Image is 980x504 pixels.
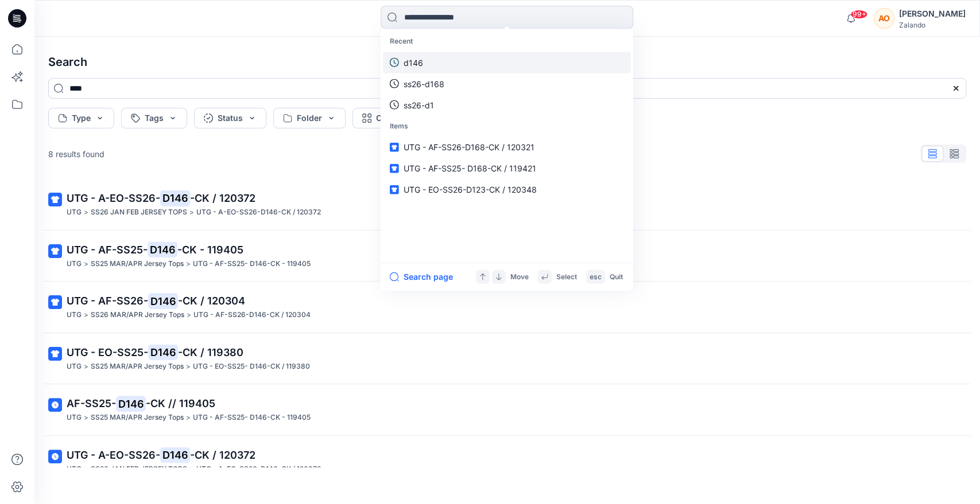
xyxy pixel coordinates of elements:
p: ss26-d168 [404,77,444,89]
p: UTG [67,309,82,321]
a: AF-SS25-D146-CK // 119405UTG>SS25 MAR/APR Jersey Tops>UTG - AF-SS25- D146-CK - 119405 [41,389,973,431]
mark: D146 [148,293,178,309]
p: Select [556,271,577,283]
button: Status [194,108,266,128]
a: UTG - A-EO-SS26-D146-CK / 120372UTG>SS26 JAN FEB JERSEY TOPS>UTG - A-EO-SS26-D146-CK / 120372 [41,183,973,225]
span: -CK / 119380 [178,346,243,358]
div: [PERSON_NAME] [899,7,966,21]
p: 8 results found [48,148,104,160]
p: > [189,206,194,218]
button: Tags [121,108,187,128]
mark: D146 [148,344,178,360]
div: Zalando [899,21,966,29]
p: UTG [67,361,82,373]
p: Move [510,271,529,283]
mark: D146 [116,396,146,412]
span: UTG - AF-SS25- [67,244,148,256]
span: -CK // 119405 [146,397,215,409]
a: UTG - AF-SS26-D168-CK / 120321 [383,136,631,158]
p: > [84,361,88,373]
span: AF-SS25- [67,397,116,409]
mark: D146 [160,447,190,463]
p: > [84,206,88,218]
p: UTG [67,258,82,270]
p: UTG - AF-SS25- D146-CK - 119405 [193,258,311,270]
span: UTG - EO-SS26-D123-CK / 120348 [404,185,537,194]
p: > [84,258,88,270]
span: UTG - AF-SS25- D168-CK / 119421 [404,163,536,173]
span: UTG - AF-SS26- [67,295,148,307]
mark: D146 [148,241,177,257]
a: UTG - AF-SS26-D146-CK / 120304UTG>SS26 MAR/APR Jersey Tops>UTG - AF-SS26-D146-CK / 120304 [41,286,973,328]
a: UTG - AF-SS25-D146-CK - 119405UTG>SS25 MAR/APR Jersey Tops>UTG - AF-SS25- D146-CK - 119405 [41,235,973,277]
p: SS26 MAR/APR Jersey Tops [91,309,184,321]
button: Type [48,108,114,128]
span: UTG - A-EO-SS26- [67,192,160,204]
span: -CK / 120372 [190,449,255,461]
a: ss26-d168 [383,73,631,94]
p: UTG - AF-SS25- D146-CK - 119405 [193,412,311,424]
a: UTG - A-EO-SS26-D146-CK / 120372UTG>SS26 JAN FEB JERSEY TOPS>UTG - A-EO-SS26-D146-CK / 120372 [41,440,973,482]
p: ss26-d1 [404,99,434,111]
p: Quit [610,271,623,283]
p: > [84,412,88,424]
span: UTG - AF-SS26-D168-CK / 120321 [404,142,534,152]
p: UTG - AF-SS26-D146-CK / 120304 [193,309,311,321]
p: UTG - A-EO-SS26-D146-CK / 120372 [196,206,321,218]
div: AO [874,8,894,29]
p: UTG [67,412,82,424]
p: > [84,463,88,475]
span: -CK - 119405 [177,244,243,256]
a: UTG - AF-SS25- D168-CK / 119421 [383,158,631,179]
p: Items [383,115,631,136]
p: Recent [383,31,631,52]
span: UTG - EO-SS25- [67,346,148,358]
a: ss26-d1 [383,94,631,115]
mark: D146 [160,190,190,206]
p: UTG - A-EO-SS26-D146-CK / 120372 [196,463,321,475]
p: > [186,412,191,424]
p: SS26 JAN FEB JERSEY TOPS [91,463,187,475]
p: UTG [67,463,82,475]
p: > [186,361,191,373]
span: UTG - A-EO-SS26- [67,449,160,461]
button: Search page [390,270,453,284]
a: UTG - EO-SS25-D146-CK / 119380UTG>SS25 MAR/APR Jersey Tops>UTG - EO-SS25- D146-CK / 119380 [41,338,973,380]
p: SS25 MAR/APR Jersey Tops [91,258,184,270]
p: > [84,309,88,321]
p: UTG - EO-SS25- D146-CK / 119380 [193,361,310,373]
p: > [187,309,191,321]
p: > [186,258,191,270]
p: esc [590,271,602,283]
span: 99+ [850,10,867,19]
p: > [189,463,194,475]
span: -CK / 120372 [190,192,255,204]
p: SS26 JAN FEB JERSEY TOPS [91,206,187,218]
span: -CK / 120304 [178,295,245,307]
p: SS25 MAR/APR Jersey Tops [91,412,184,424]
p: SS25 MAR/APR Jersey Tops [91,361,184,373]
p: d146 [404,56,423,68]
h4: Search [39,46,975,78]
a: d146 [383,52,631,73]
p: UTG [67,206,82,218]
button: Collection [353,108,440,128]
a: UTG - EO-SS26-D123-CK / 120348 [383,179,631,200]
button: Folder [273,108,346,128]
